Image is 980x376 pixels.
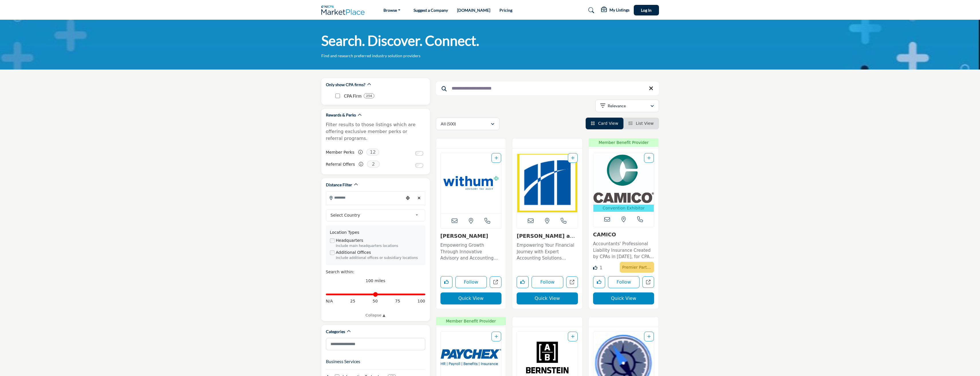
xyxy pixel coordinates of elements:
[593,276,605,288] button: Like listing
[593,241,654,260] p: Accountants' Professional Liability Insurance Created by CPAs in [DATE], for CPAs, CAMICO provide...
[440,292,502,304] button: Quick View
[517,233,577,245] a: [PERSON_NAME] and Company, ...
[441,153,501,213] a: Open Listing in new tab
[336,256,421,261] div: Include additional offices or subsidiary locations
[608,103,626,109] p: Relevance
[326,82,365,88] h2: Only show CPA firms?
[601,7,629,14] div: My Listings
[595,100,659,112] button: Relevance
[517,292,578,304] button: Quick View
[414,8,448,13] a: Suggest a Company
[641,8,652,13] span: Log In
[593,239,654,260] a: Accountants' Professional Liability Insurance Created by CPAs in [DATE], for CPAs, CAMICO provide...
[344,93,361,99] p: CPA Firm: CPA Firm
[441,153,501,213] img: Withum
[366,149,379,156] span: 12
[326,182,352,188] h2: Distance Filter
[440,233,502,239] h3: Withum
[457,8,490,13] a: [DOMAIN_NAME]
[326,338,425,350] input: Search Category
[415,192,424,204] div: Clear search location
[326,121,425,142] p: Filter results to those listings which are offering exclusive member perks or referral programs.
[517,153,578,213] img: Magone and Company, PC
[647,334,651,339] a: Add To List
[499,8,512,13] a: Pricing
[436,118,499,130] button: All (500)
[517,233,578,239] h3: Magone and Company, PC
[636,121,654,126] span: List View
[336,244,421,249] div: Include main headquarters locations
[330,229,421,236] div: Location Types
[440,242,502,262] p: Empowering Growth Through Innovative Advisory and Accounting Solutions This forward-thinking, tec...
[517,276,529,288] button: Like listing
[415,163,423,168] input: Switch to Referral Offers
[350,298,355,304] span: 25
[600,265,603,270] span: 1
[330,212,413,219] span: Select Country
[593,231,616,238] a: CAMICO
[326,147,355,157] label: Member Perks
[364,93,374,98] div: 254 Results For CPA Firm
[593,266,597,270] i: Like
[440,241,502,262] a: Empowering Growth Through Innovative Advisory and Accounting Solutions This forward-thinking, tec...
[647,156,651,160] a: Add To List
[404,192,412,204] div: Choose your current location
[490,276,501,288] a: Open withum in new tab
[593,153,654,205] img: CAMICO
[608,276,640,288] button: Follow
[598,121,618,126] span: Card View
[366,94,372,98] b: 254
[642,276,654,288] a: Open camico in new tab
[395,298,400,304] span: 75
[623,118,659,129] li: List View
[495,334,498,339] a: Add To List
[336,238,363,244] label: Headquarters
[595,205,653,211] p: Convention Exhibitor
[593,231,654,238] h3: CAMICO
[366,278,385,283] span: 100 miles
[436,82,659,95] input: Search Keyword
[438,318,504,324] span: Member Benefit Provider
[373,298,378,304] span: 50
[326,358,360,365] button: Business Services
[418,298,425,304] span: 100
[336,250,371,256] label: Additional Offices
[586,118,623,129] li: Card View
[326,192,404,203] input: Search Location
[326,329,345,335] h2: Categories
[321,32,479,50] h1: Search. Discover. Connect.
[629,121,654,126] a: View List
[591,140,657,146] span: Member Benefit Provider
[326,112,356,118] h2: Rewards & Perks
[591,121,618,126] a: View Card
[517,153,578,213] a: Open Listing in new tab
[367,161,380,168] span: 2
[415,151,423,156] input: Switch to Member Perks
[532,276,563,288] button: Follow
[571,334,574,339] a: Add To List
[517,242,578,262] p: Empowering Your Financial Journey with Expert Accounting Solutions Specializing in accounting ser...
[566,276,578,288] a: Open magone-and-company-pc in new tab
[326,269,425,275] div: Search within:
[335,94,340,98] input: CPA Firm checkbox
[326,298,333,304] span: N/A
[571,156,574,160] a: Add To List
[634,5,659,15] button: Log In
[326,312,425,318] a: Collapse ▲
[321,5,368,15] img: Site Logo
[326,159,355,169] label: Referral Offers
[441,121,456,127] p: All (500)
[440,233,488,239] a: [PERSON_NAME]
[593,153,654,212] a: Open Listing in new tab
[440,276,452,288] button: Like listing
[517,241,578,262] a: Empowering Your Financial Journey with Expert Accounting Solutions Specializing in accounting ser...
[321,53,420,59] p: Find and research preferred industry solution providers
[622,263,652,271] p: Premier Partner
[583,6,598,15] a: Search
[455,276,487,288] button: Follow
[593,292,654,304] button: Quick View
[379,6,404,14] a: Browse
[609,7,629,13] h5: My Listings
[495,156,498,160] a: Add To List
